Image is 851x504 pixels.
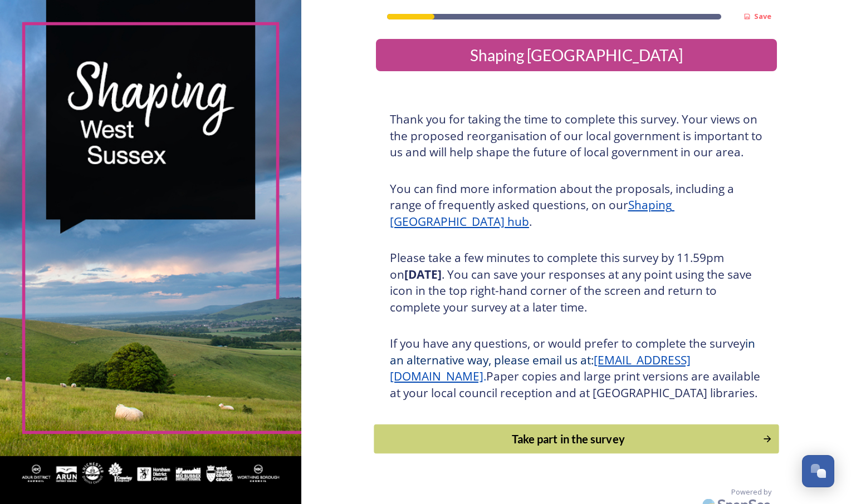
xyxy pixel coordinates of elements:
[390,111,763,161] h3: Thank you for taking the time to complete this survey. Your views on the proposed reorganisation ...
[380,43,772,67] div: Shaping [GEOGRAPHIC_DATA]
[390,335,758,368] span: in an alternative way, please email us at:
[374,424,779,454] button: Continue
[404,266,442,282] strong: [DATE]
[483,368,486,384] span: .
[802,455,834,487] button: Open Chat
[731,487,771,497] span: Powered by
[390,352,691,384] a: [EMAIL_ADDRESS][DOMAIN_NAME]
[390,197,674,229] a: Shaping [GEOGRAPHIC_DATA] hub
[390,250,763,315] h3: Please take a few minutes to complete this survey by 11.59pm on . You can save your responses at ...
[380,431,756,447] div: Take part in the survey
[390,335,763,401] h3: If you have any questions, or would prefer to complete the survey Paper copies and large print ve...
[754,11,771,21] strong: Save
[390,181,763,230] h3: You can find more information about the proposals, including a range of frequently asked question...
